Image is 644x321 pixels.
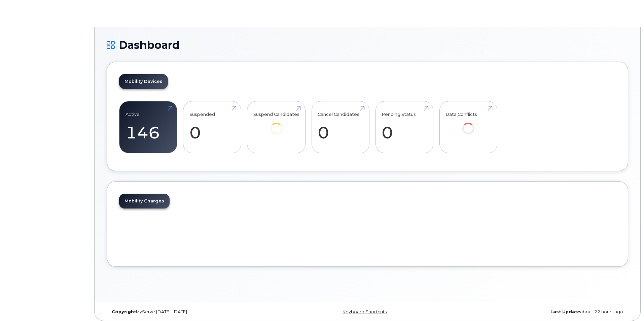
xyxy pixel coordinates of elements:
strong: Copyright [112,309,136,314]
a: Suspended 0 [189,105,235,150]
a: Mobility Devices [119,74,168,89]
a: Keyboard Shortcuts [343,309,387,314]
strong: Last Update [550,309,580,314]
a: Active 146 [126,105,171,150]
div: MyServe [DATE]–[DATE] [107,309,281,315]
a: Data Conflicts [445,105,491,144]
a: Pending Status 0 [382,105,427,150]
a: Mobility Charges [119,194,170,208]
a: Cancel Candidates 0 [318,105,363,150]
a: Suspend Candidates [253,105,299,144]
h1: Dashboard [107,39,628,51]
div: about 22 hours ago [454,309,628,315]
